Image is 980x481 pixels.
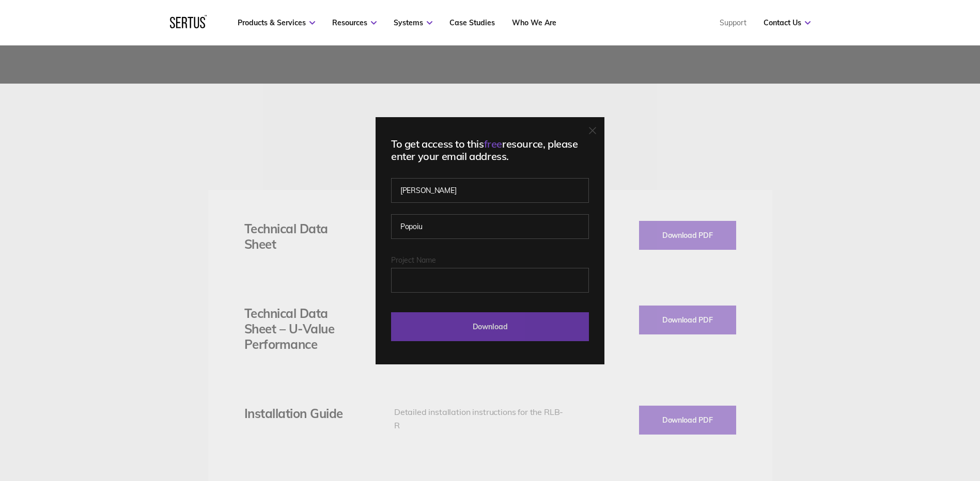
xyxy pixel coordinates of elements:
[484,137,502,150] span: free
[391,255,436,265] span: Project Name
[512,18,556,27] a: Who We Are
[764,18,811,27] a: Contact Us
[449,18,495,27] a: Case Studies
[394,18,432,27] a: Systems
[391,214,589,239] input: Last name*
[720,18,746,27] a: Support
[391,312,589,341] input: Download
[391,138,589,163] div: To get access to this resource, please enter your email address.
[332,18,377,27] a: Resources
[238,18,315,27] a: Products & Services
[794,361,980,481] iframe: Chat Widget
[391,178,589,203] input: First name*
